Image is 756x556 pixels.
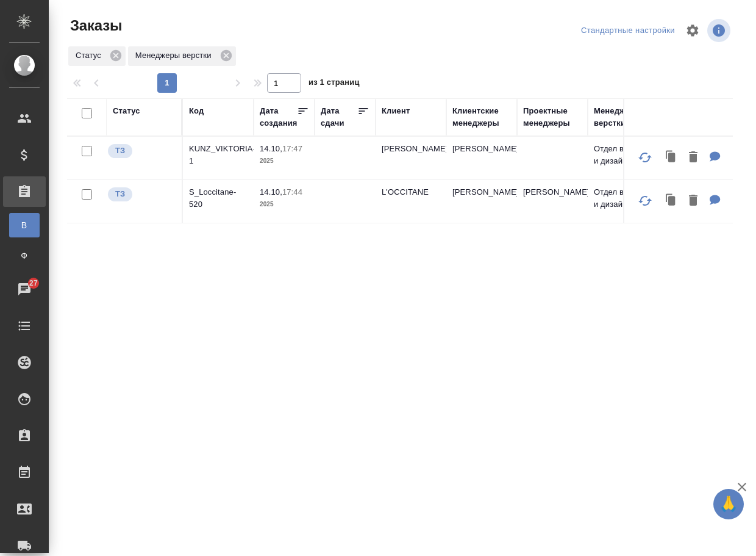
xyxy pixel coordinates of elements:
[517,180,588,223] td: [PERSON_NAME]
[76,49,105,62] p: Статус
[321,105,357,129] div: Дата сдачи
[189,186,248,211] p: S_Loccitane-520
[713,489,744,519] button: 🙏
[15,250,34,262] span: Ф
[452,105,511,129] div: Клиентские менеджеры
[523,105,582,129] div: Проектные менеджеры
[660,145,683,170] button: Клонировать
[446,180,517,223] td: [PERSON_NAME]
[9,244,40,268] a: Ф
[594,143,652,167] p: Отдел верстки и дизайна
[135,49,216,62] p: Менеджеры верстки
[260,105,297,129] div: Дата создания
[67,16,122,35] span: Заказы
[22,277,45,289] span: 27
[578,21,678,40] div: split button
[382,105,410,117] div: Клиент
[128,46,236,66] div: Менеджеры верстки
[718,491,739,517] span: 🙏
[308,75,360,93] span: из 1 страниц
[260,155,308,167] p: 2025
[115,188,125,200] p: ТЗ
[115,145,125,157] p: ТЗ
[107,186,176,203] div: Выставляет КМ при отправке заказа на расчет верстке (для тикета) или для уточнения сроков на прои...
[9,213,40,237] a: В
[683,189,704,214] button: Удалить
[107,143,176,159] div: Выставляет КМ при отправке заказа на расчет верстке (для тикета) или для уточнения сроков на прои...
[382,186,440,198] p: L'OCCITANE
[594,105,652,129] div: Менеджеры верстки
[3,274,46,305] a: 27
[446,137,517,179] td: [PERSON_NAME]
[660,189,683,214] button: Клонировать
[113,105,140,117] div: Статус
[15,219,34,231] span: В
[260,198,308,211] p: 2025
[630,186,660,215] button: Обновить
[683,145,704,170] button: Удалить
[382,143,440,155] p: [PERSON_NAME]
[282,187,302,197] p: 17:44
[594,186,652,211] p: Отдел верстки и дизайна
[260,187,282,197] p: 14.10,
[630,143,660,172] button: Обновить
[189,143,248,167] p: KUNZ_VIKTORIA-1
[678,16,707,45] span: Настроить таблицу
[68,46,126,66] div: Статус
[282,144,302,153] p: 17:47
[189,105,204,117] div: Код
[260,144,282,153] p: 14.10,
[707,19,733,42] span: Посмотреть информацию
